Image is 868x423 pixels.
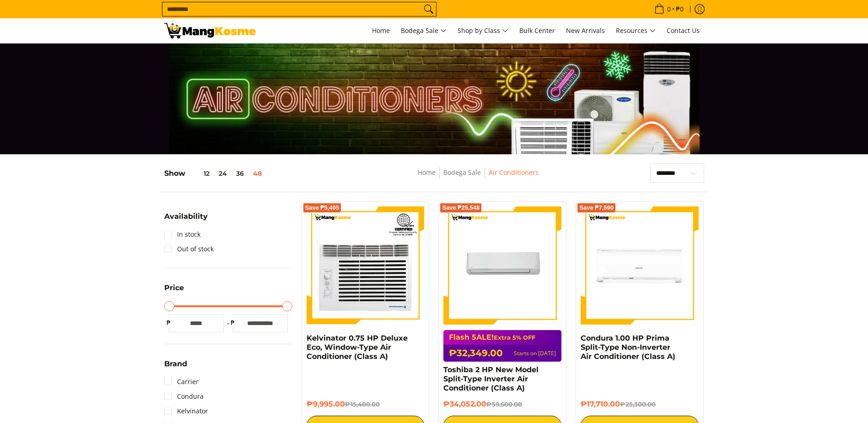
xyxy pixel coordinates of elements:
a: Air Conditioners [489,168,539,177]
span: 0 [666,6,672,12]
img: Toshiba 2 HP New Model Split-Type Inverter Air Conditioner (Class A) [443,206,561,325]
del: ₱59,600.00 [486,401,522,408]
span: ₱ [164,318,173,327]
button: Search [421,2,436,16]
span: Home [372,26,390,35]
a: Toshiba 2 HP New Model Split-Type Inverter Air Conditioner (Class A) [443,365,539,392]
span: New Arrivals [566,26,605,35]
span: Availability [164,213,208,220]
h6: ₱9,995.00 [307,400,425,409]
span: Contact Us [667,26,700,35]
del: ₱25,300.00 [620,401,656,408]
button: 24 [214,170,232,177]
a: New Arrivals [561,18,609,43]
summary: Open [164,360,187,374]
a: Resources [611,18,660,43]
a: Condura [164,389,204,404]
a: Bodega Sale [396,18,451,43]
a: Kelvinator 0.75 HP Deluxe Eco, Window-Type Air Conditioner (Class A) [307,334,408,361]
nav: Breadcrumbs [350,167,605,188]
span: Save ₱25,548 [442,205,480,211]
span: Resources [616,25,656,37]
span: Bulk Center [519,26,555,35]
button: 36 [232,170,248,177]
nav: Main Menu [265,18,704,43]
button: 12 [185,170,214,177]
h6: ₱17,710.00 [581,400,699,409]
img: Condura 1.00 HP Prima Split-Type Non-Inverter Air Conditioner (Class A) [581,206,699,325]
span: Brand [164,360,187,368]
span: • [652,4,686,14]
span: Price [164,284,184,292]
button: 48 [248,170,266,177]
span: Save ₱7,590 [579,205,614,211]
a: Bodega Sale [443,168,481,177]
a: In stock [164,227,200,242]
a: Home [418,168,436,177]
a: Carrier [164,374,199,389]
h5: Show [164,169,266,178]
a: Bulk Center [515,18,560,43]
a: Contact Us [662,18,704,43]
span: Bodega Sale [401,25,447,37]
a: Kelvinator [164,404,208,418]
img: Kelvinator 0.75 HP Deluxe Eco, Window-Type Air Conditioner (Class A) [307,206,425,325]
summary: Open [164,213,208,227]
h6: ₱34,052.00 [443,400,561,409]
img: Bodega Sale Aircon l Mang Kosme: Home Appliances Warehouse Sale [164,23,256,38]
span: ₱0 [674,6,685,12]
span: Shop by Class [458,25,508,37]
a: Condura 1.00 HP Prima Split-Type Non-Inverter Air Conditioner (Class A) [581,334,675,361]
summary: Open [164,284,184,298]
a: Out of stock [164,242,214,256]
a: Shop by Class [453,18,513,43]
span: Save ₱5,405 [305,205,340,211]
a: Home [367,18,394,43]
span: ₱ [228,318,237,327]
del: ₱15,400.00 [345,401,380,408]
